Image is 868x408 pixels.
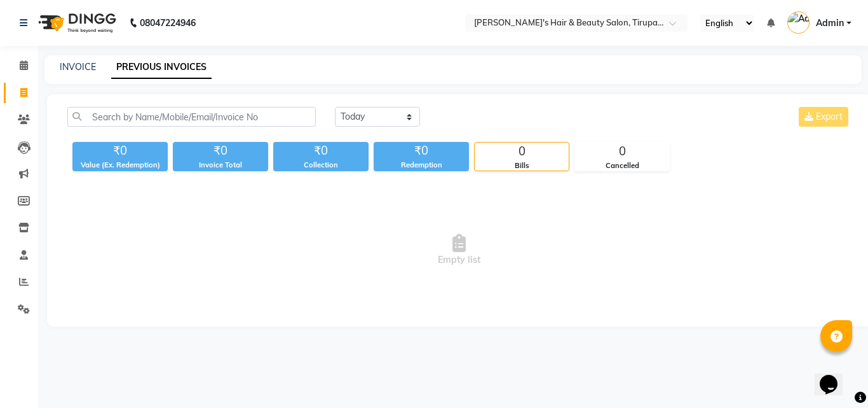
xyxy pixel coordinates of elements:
[273,142,369,160] div: ₹0
[816,17,844,30] span: Admin
[173,160,268,171] div: Invoice Total
[32,5,119,41] img: logo
[815,357,855,395] iframe: chat widget
[787,11,810,34] img: Admin
[72,142,168,160] div: ₹0
[60,61,96,73] a: INVOICE
[475,143,569,160] div: 0
[575,160,669,171] div: Cancelled
[72,160,168,171] div: Value (Ex. Redemption)
[67,107,316,127] input: Search by Name/Mobile/Email/Invoice No
[111,56,212,79] a: PREVIOUS INVOICES
[173,142,268,160] div: ₹0
[475,160,569,171] div: Bills
[374,142,469,160] div: ₹0
[67,186,851,314] span: Empty list
[575,143,669,160] div: 0
[273,160,369,171] div: Collection
[374,160,469,171] div: Redemption
[140,5,196,41] b: 08047224946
